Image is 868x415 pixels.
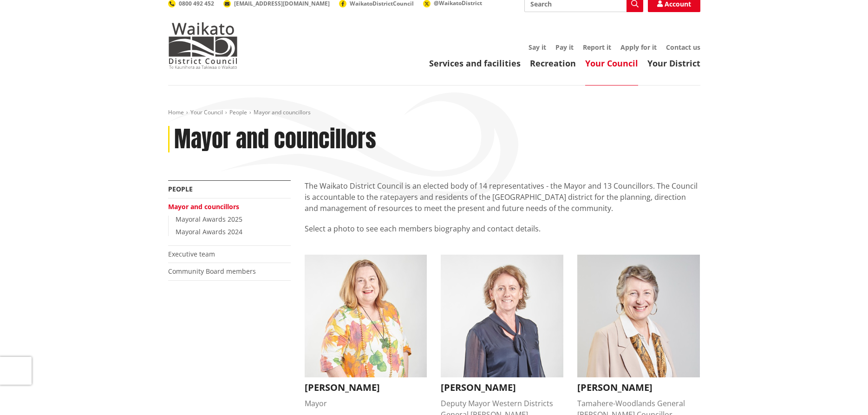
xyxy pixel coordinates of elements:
[825,376,859,409] iframe: Messenger Launcher
[168,267,256,276] a: Community Board members
[305,382,427,393] h3: [PERSON_NAME]
[647,58,700,69] a: Your District
[190,108,223,116] a: Your Council
[620,43,657,52] a: Apply for it
[305,398,427,409] div: Mayor
[429,58,521,69] a: Services and facilities
[168,184,193,193] a: People
[585,58,638,69] a: Your Council
[529,43,546,52] a: Say it
[168,22,238,69] img: Waikato District Council - Te Kaunihera aa Takiwaa o Waikato
[441,382,563,393] h3: [PERSON_NAME]
[305,255,427,377] img: Jacqui Church
[176,215,242,224] a: Mayoral Awards 2025
[555,43,574,52] a: Pay it
[254,108,311,116] span: Mayor and councillors
[174,126,376,153] h1: Mayor and councillors
[577,255,700,377] img: Crystal Beavis
[168,202,239,211] a: Mayor and councillors
[583,43,611,52] a: Report it
[176,227,242,236] a: Mayoral Awards 2024
[168,108,184,116] a: Home
[305,180,700,214] p: The Waikato District Council is an elected body of 14 representatives - the Mayor and 13 Councill...
[441,255,563,377] img: Carolyn Eyre
[305,255,427,409] button: Jacqui Church [PERSON_NAME] Mayor
[666,43,700,52] a: Contact us
[168,250,215,258] a: Executive team
[530,58,576,69] a: Recreation
[229,108,247,116] a: People
[577,382,700,393] h3: [PERSON_NAME]
[305,223,700,245] p: Select a photo to see each members biography and contact details.
[168,109,700,117] nav: breadcrumb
